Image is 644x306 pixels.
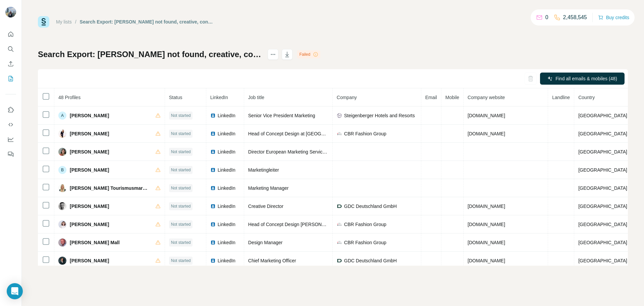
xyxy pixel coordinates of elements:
[70,167,109,173] span: [PERSON_NAME]
[248,185,289,191] span: Marketing Manager
[468,131,505,136] span: [DOMAIN_NAME]
[70,112,109,119] span: [PERSON_NAME]
[70,221,109,228] span: [PERSON_NAME]
[70,239,120,246] span: [PERSON_NAME] Mall
[58,238,66,247] img: Avatar
[337,95,357,100] span: Company
[344,112,415,119] span: Steigenberger Hotels and Resorts
[552,95,570,100] span: Landline
[344,203,397,210] span: GDC Deutschland GmbH
[171,185,191,191] span: Not started
[171,149,191,155] span: Not started
[563,13,587,21] p: 2,458,545
[337,240,342,245] img: company-logo
[468,95,505,100] span: Company website
[58,184,66,192] img: Avatar
[5,7,16,17] img: Avatar
[5,43,16,55] button: Search
[344,257,397,264] span: GDC Deutschland GmbH
[337,222,342,227] img: company-logo
[337,258,342,263] img: company-logo
[540,73,625,85] button: Find all emails & mobiles (48)
[337,113,342,118] img: company-logo
[70,130,109,137] span: [PERSON_NAME]
[171,258,191,264] span: Not started
[58,202,66,210] img: Avatar
[171,167,191,173] span: Not started
[218,185,235,191] span: LinkedIn
[56,19,72,25] a: My lists
[468,113,505,118] span: [DOMAIN_NAME]
[248,149,347,155] span: Director European Marketing Services & Events
[5,73,16,85] button: My lists
[58,130,66,138] img: Avatar
[218,203,235,210] span: LinkedIn
[337,131,342,136] img: company-logo
[468,240,505,245] span: [DOMAIN_NAME]
[268,49,278,60] button: actions
[578,167,627,173] span: [GEOGRAPHIC_DATA]
[5,104,16,116] button: Use Surfe on LinkedIn
[210,222,216,227] img: LinkedIn logo
[344,239,386,246] span: CBR Fashion Group
[578,149,627,155] span: [GEOGRAPHIC_DATA]
[468,222,505,227] span: [DOMAIN_NAME]
[5,119,16,131] button: Use Surfe API
[218,112,235,119] span: LinkedIn
[218,148,235,155] span: LinkedIn
[171,203,191,209] span: Not started
[248,95,264,100] span: Job title
[210,258,216,263] img: LinkedIn logo
[210,240,216,245] img: LinkedIn logo
[58,112,66,120] div: A
[58,148,66,156] img: Avatar
[248,167,279,173] span: Marketingleiter
[248,113,315,118] span: Senior Vice President Marketing
[80,18,213,25] div: Search Export: [PERSON_NAME] not found, creative, content, marketing, producer, social media, smm...
[578,185,627,191] span: [GEOGRAPHIC_DATA]
[7,283,23,299] div: Open Intercom Messenger
[337,204,342,209] img: company-logo
[171,113,191,119] span: Not started
[218,130,235,137] span: LinkedIn
[210,167,216,173] img: LinkedIn logo
[169,95,182,100] span: Status
[297,50,320,58] div: Failed
[578,204,627,209] span: [GEOGRAPHIC_DATA]
[171,131,191,137] span: Not started
[578,258,627,263] span: [GEOGRAPHIC_DATA]
[344,221,386,228] span: CBR Fashion Group
[70,185,149,191] span: [PERSON_NAME] Tourismusmarketing
[70,257,109,264] span: [PERSON_NAME]
[218,257,235,264] span: LinkedIn
[578,131,627,136] span: [GEOGRAPHIC_DATA]
[578,222,627,227] span: [GEOGRAPHIC_DATA]
[545,13,548,21] p: 0
[210,113,216,118] img: LinkedIn logo
[598,13,629,22] button: Buy credits
[5,58,16,70] button: Enrich CSV
[75,18,76,25] li: /
[210,204,216,209] img: LinkedIn logo
[578,240,627,245] span: [GEOGRAPHIC_DATA]
[210,95,228,100] span: LinkedIn
[70,148,109,155] span: [PERSON_NAME]
[248,222,339,227] span: Head of Concept Design [PERSON_NAME]
[70,203,109,210] span: [PERSON_NAME]
[210,185,216,191] img: LinkedIn logo
[218,221,235,228] span: LinkedIn
[578,95,595,100] span: Country
[468,204,505,209] span: [DOMAIN_NAME]
[425,95,437,100] span: Email
[58,220,66,228] img: Avatar
[248,258,296,263] span: Chief Marketing Officer
[58,166,66,174] div: B
[555,75,617,82] span: Find all emails & mobiles (48)
[58,257,66,265] img: Avatar
[171,221,191,227] span: Not started
[5,148,16,160] button: Feedback
[58,95,80,100] span: 48 Profiles
[210,131,216,136] img: LinkedIn logo
[468,258,505,263] span: [DOMAIN_NAME]
[171,239,191,246] span: Not started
